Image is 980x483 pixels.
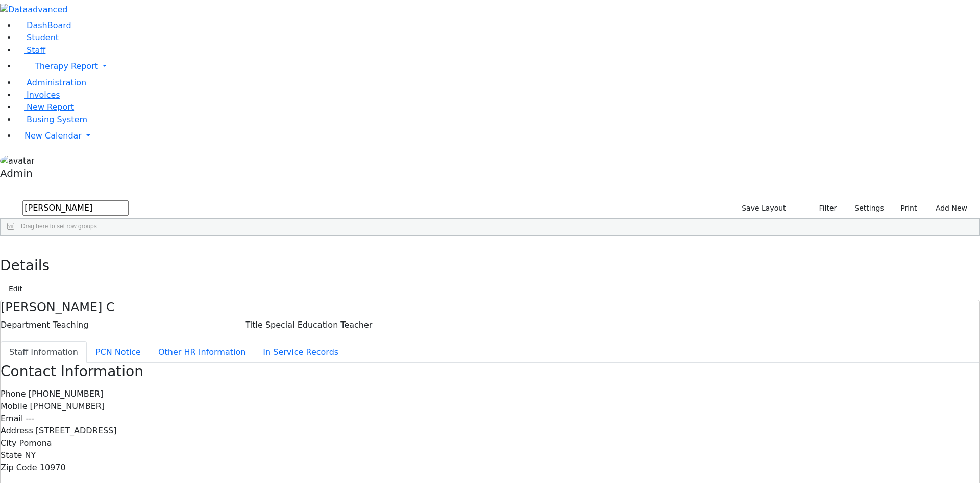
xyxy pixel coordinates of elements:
label: Mobile [1,400,27,412]
span: Invoices [27,90,60,100]
a: New Report [16,102,74,112]
span: New Report [27,102,74,112]
span: 10970 [40,463,66,472]
a: Administration [16,78,86,87]
label: Title [246,319,263,331]
span: --- [26,413,34,423]
button: Settings [841,200,888,216]
span: Administration [27,78,86,87]
span: New Calendar [24,131,82,141]
button: Filter [806,200,842,216]
a: Staff [16,45,45,55]
label: Address [1,425,33,437]
input: Search [22,200,129,216]
label: Email [1,412,23,425]
button: Save Layout [737,200,790,216]
span: [PHONE_NUMBER] [30,401,105,411]
button: Edit [4,281,27,297]
span: NY [24,450,36,460]
h4: [PERSON_NAME] C [1,300,979,315]
span: Staff [27,45,45,55]
label: State [1,449,22,462]
button: Other HR Information [150,341,254,363]
button: In Service Records [254,341,347,363]
span: Special Education Teacher [265,320,373,330]
button: Staff Information [1,341,87,363]
button: PCN Notice [87,341,150,363]
span: [PHONE_NUMBER] [29,389,104,399]
span: [STREET_ADDRESS] [36,426,117,435]
span: Pomona [19,438,52,448]
span: Student [27,33,59,42]
a: Student [16,33,59,42]
a: Busing System [16,114,87,124]
a: Invoices [16,90,60,100]
span: DashBoard [27,20,71,30]
span: Busing System [27,114,87,124]
label: Phone [1,388,26,400]
span: Drag here to set row groups [21,223,97,230]
button: Add New [925,200,972,216]
a: Therapy Report [16,56,980,77]
span: Therapy Report [35,61,98,71]
a: New Calendar [16,126,980,146]
label: Zip Code [1,462,37,474]
button: Print [889,200,922,216]
label: City [1,437,16,449]
h3: Contact Information [1,363,979,380]
a: DashBoard [16,20,71,30]
label: Department [1,319,50,331]
span: Teaching [53,320,88,330]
